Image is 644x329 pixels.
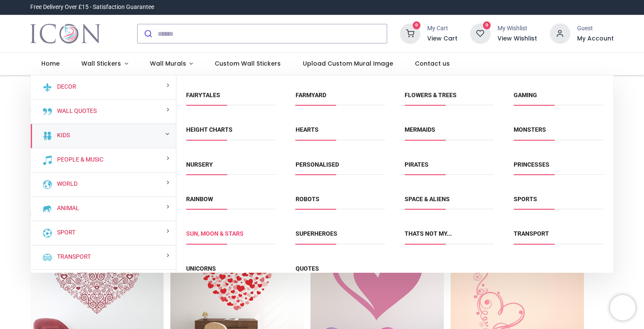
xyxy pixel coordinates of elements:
a: Space & Aliens [405,196,450,202]
a: Kids [54,131,70,140]
img: Wall Quotes [42,107,52,117]
iframe: Customer reviews powered by Trustpilot [435,3,614,12]
span: Gaming [514,91,603,105]
img: Decor [42,82,52,92]
span: Fairytales [186,91,276,105]
sup: 0 [483,21,491,29]
a: Rainbow [186,196,213,202]
span: Thats Not My... [405,230,494,244]
a: Fairytales [186,92,220,98]
iframe: Brevo live chat [610,295,635,320]
a: Personalised [296,161,339,168]
img: Kids [42,131,52,141]
span: Nursery [186,161,276,175]
a: Logo of Icon Wall Stickers [30,22,101,46]
a: Unicorns [186,265,216,272]
img: Transport [42,252,52,263]
a: View Wishlist [497,35,537,43]
span: Hearts [296,126,385,140]
a: 0 [400,30,420,37]
div: My Wishlist [497,24,537,33]
a: Robots [296,196,319,202]
a: Sport [54,228,75,237]
span: Unicorns [186,265,276,279]
a: Decor [54,83,76,91]
a: Thats Not My... [405,230,452,237]
a: Superheroes [296,230,337,237]
span: Flowers & Trees [405,91,494,105]
a: Hearts [296,126,319,133]
span: Rainbow [186,195,276,209]
span: Space & Aliens [405,195,494,209]
a: Wall Murals [139,53,204,75]
span: Contact us [415,59,450,68]
a: Animal [54,204,79,213]
span: Princesses [514,161,603,175]
sup: 0 [413,21,421,29]
span: Transport [514,230,603,244]
span: Wall Stickers [81,59,121,68]
span: Personalised [296,161,385,175]
span: Custom Wall Stickers [215,59,281,68]
span: Farmyard [296,91,385,105]
a: Princesses [514,161,549,168]
a: People & Music [54,156,103,164]
a: Monsters [514,126,546,133]
img: Animal [42,204,52,214]
span: Robots [296,195,385,209]
a: Farmyard [296,92,326,98]
a: Mermaids [405,126,435,133]
a: Transport [514,230,549,237]
span: Upload Custom Mural Image [303,59,393,68]
span: Pirates [405,161,494,175]
div: Guest [577,24,614,33]
a: Gaming [514,92,537,98]
span: Quotes [296,265,385,279]
a: 0 [470,30,491,37]
span: Mermaids [405,126,494,140]
img: Sport [42,228,52,238]
a: Flowers & Trees [405,92,457,98]
a: My Account [577,35,614,43]
span: Monsters [514,126,603,140]
a: Nursery [186,161,213,168]
img: People & Music [42,155,52,165]
a: Wall Quotes [54,107,97,115]
div: Free Delivery Over £15 - Satisfaction Guarantee [30,3,154,12]
a: Sports [514,196,537,202]
a: Sun, Moon & Stars [186,230,244,237]
span: Home [41,59,60,68]
a: Transport [54,253,91,261]
a: World [54,180,78,188]
img: World [42,179,52,190]
a: Height Charts [186,126,233,133]
button: Submit [138,24,158,43]
img: Icon Wall Stickers [30,22,101,46]
span: Wall Murals [150,59,186,68]
a: Wall Stickers [70,53,139,75]
span: Sports [514,195,603,209]
span: Sun, Moon & Stars [186,230,276,244]
a: Quotes [296,265,319,272]
span: Height Charts [186,126,276,140]
a: Pirates [405,161,428,168]
div: My Cart [427,24,457,33]
span: Superheroes [296,230,385,244]
a: View Cart [427,35,457,43]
